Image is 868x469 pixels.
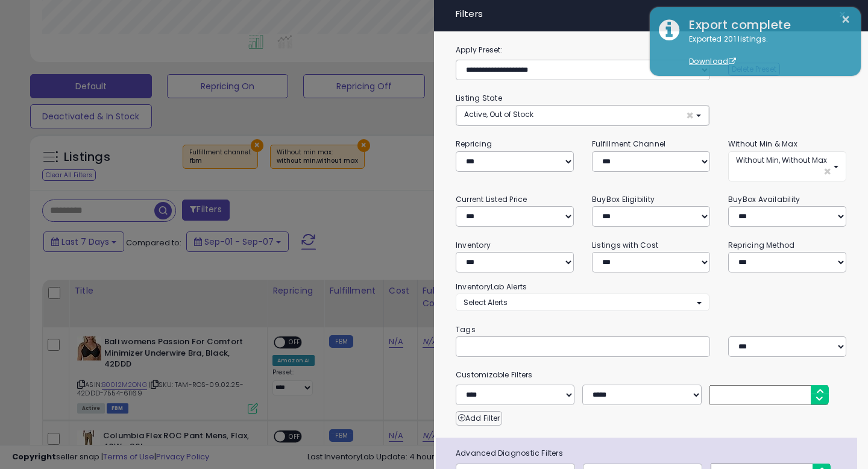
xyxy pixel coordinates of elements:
[592,194,655,204] small: BuyBox Eligibility
[456,9,846,19] h4: Filters
[456,105,709,125] button: Active, Out of Stock ×
[728,139,797,149] small: Without Min & Max
[680,16,852,34] div: Export complete
[728,194,800,204] small: BuyBox Availability
[456,282,527,292] small: InventoryLab Alerts
[456,411,502,426] button: Add Filter
[841,12,851,27] button: ×
[838,6,846,23] span: ×
[456,93,502,103] small: Listing State
[728,240,795,250] small: Repricing Method
[456,194,527,204] small: Current Listed Price
[834,6,851,23] button: ×
[464,297,508,307] span: Select Alerts
[592,240,658,250] small: Listings with Cost
[736,155,827,165] span: Without Min, Without Max
[592,139,665,149] small: Fulfillment Channel
[823,165,831,178] span: ×
[686,109,694,122] span: ×
[447,43,855,57] label: Apply Preset:
[728,151,846,181] button: Without Min, Without Max ×
[464,109,533,119] span: Active, Out of Stock
[456,139,492,149] small: Repricing
[447,323,855,336] small: Tags
[456,294,709,311] button: Select Alerts
[456,240,491,250] small: Inventory
[447,368,855,382] small: Customizable Filters
[689,56,736,66] a: Download
[680,34,852,68] div: Exported 201 listings.
[447,447,857,460] span: Advanced Diagnostic Filters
